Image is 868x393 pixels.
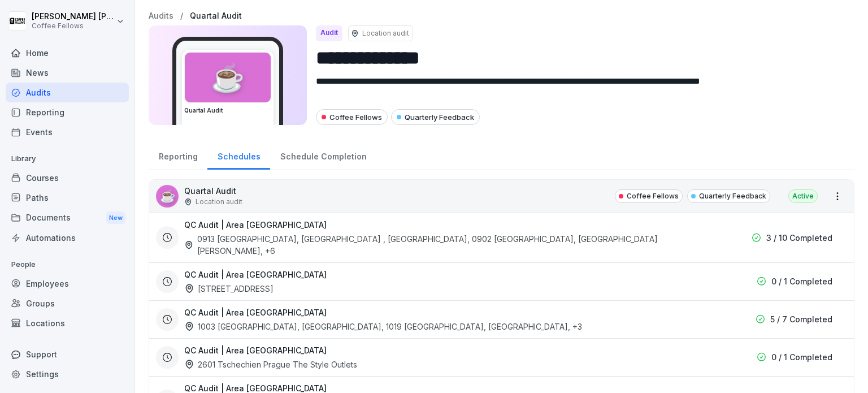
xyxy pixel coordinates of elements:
div: ☕ [185,53,271,102]
p: 5 / 7 Completed [770,313,832,325]
div: Active [788,189,818,203]
a: Events [6,122,129,142]
div: Support [6,344,129,364]
a: News [6,63,129,83]
a: Home [6,43,129,63]
a: Settings [6,364,129,384]
a: Reporting [6,102,129,122]
a: Audits [6,83,129,102]
p: Coffee Fellows [32,22,114,30]
a: Reporting [149,141,207,170]
p: Library [6,150,129,168]
div: Documents [6,208,129,228]
h3: QC Audit | Area [GEOGRAPHIC_DATA] [184,219,327,231]
p: / [180,11,183,21]
h3: QC Audit | Area [GEOGRAPHIC_DATA] [184,306,327,318]
h3: QC Audit | Area [GEOGRAPHIC_DATA] [184,269,327,280]
div: ☕ [156,185,179,208]
a: DocumentsNew [6,208,129,228]
a: Paths [6,188,129,208]
a: Quartal Audit [190,11,242,21]
a: Schedules [207,141,270,170]
p: Coffee Fellows [627,191,679,201]
p: Location audit [362,28,409,38]
a: Schedule Completion [270,141,376,170]
div: Audit [316,25,342,41]
p: Quarterly Feedback [699,191,766,201]
p: 0 / 1 Completed [771,275,832,287]
div: [STREET_ADDRESS] [184,283,274,295]
a: Employees [6,274,129,293]
p: People [6,256,129,274]
p: Quartal Audit [184,185,242,197]
a: Locations [6,313,129,333]
p: 0 / 1 Completed [771,351,832,363]
h3: Quartal Audit [184,106,271,115]
a: Groups [6,293,129,313]
div: Coffee Fellows [316,109,388,125]
div: 0913 [GEOGRAPHIC_DATA], [GEOGRAPHIC_DATA] , [GEOGRAPHIC_DATA], 0902 [GEOGRAPHIC_DATA], [GEOGRAPHI... [184,233,691,257]
div: New [106,211,125,224]
div: Quarterly Feedback [391,109,480,125]
a: Audits [149,11,173,21]
div: 2601 Tschechien Prague The Style Outlets [184,359,357,370]
a: Automations [6,228,129,248]
h3: QC Audit | Area [GEOGRAPHIC_DATA] [184,344,327,356]
a: Courses [6,168,129,188]
p: Location audit [196,197,242,207]
div: 1003 [GEOGRAPHIC_DATA], [GEOGRAPHIC_DATA], 1019 [GEOGRAPHIC_DATA], [GEOGRAPHIC_DATA] , +3 [184,321,582,332]
p: [PERSON_NAME] [PERSON_NAME] [32,12,114,21]
p: 3 / 10 Completed [766,232,832,244]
